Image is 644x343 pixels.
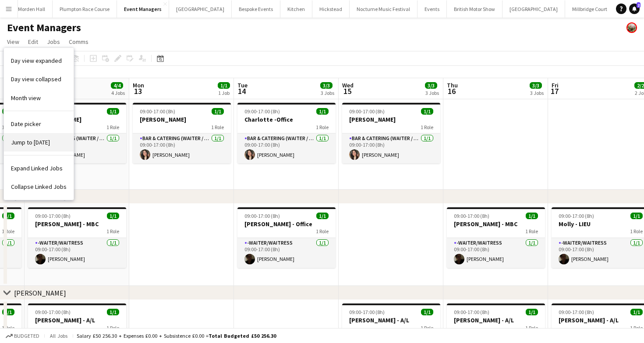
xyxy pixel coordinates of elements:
span: 1 Role [2,228,14,235]
a: 2 [629,4,640,14]
app-job-card: 09:00-17:00 (8h)1/1[PERSON_NAME]1 RoleBar & Catering (Waiter / waitress)1/109:00-17:00 (8h)[PERSO... [28,103,126,163]
span: 1/1 [421,108,433,115]
span: 1/1 [107,108,119,115]
span: 1 Role [106,325,119,331]
a: Day view collapsed [4,70,74,88]
h3: [PERSON_NAME] - A/L [447,316,545,324]
span: 09:00-17:00 (8h) [559,213,594,219]
app-job-card: 09:00-17:00 (8h)1/1[PERSON_NAME] - MBC1 Role-Waiter/Waitress1/109:00-17:00 (8h)[PERSON_NAME] [447,207,545,268]
span: 1/1 [107,309,119,315]
button: Kitchen [280,0,312,18]
span: Mon [133,81,144,89]
span: 1 Role [2,124,14,130]
span: 09:00-17:00 (8h) [559,309,594,315]
button: Millbridge Court [565,0,615,18]
span: 1 Role [316,124,329,130]
app-job-card: 09:00-17:00 (8h)1/1[PERSON_NAME]1 RoleBar & Catering (Waiter / waitress)1/109:00-17:00 (8h)[PERSO... [133,103,231,163]
span: 15 [341,86,354,96]
h3: [PERSON_NAME] - Office [237,220,336,228]
button: Event Managers [117,0,169,18]
span: 1 Role [211,124,224,130]
h3: [PERSON_NAME] - A/L [28,316,126,324]
a: Comms [65,36,92,47]
button: [GEOGRAPHIC_DATA] [169,0,232,18]
span: 1/1 [2,213,14,219]
span: Edit [28,38,38,46]
div: 1 Job [218,90,230,96]
app-job-card: 09:00-17:00 (8h)1/1[PERSON_NAME] - Office1 Role-Waiter/Waitress1/109:00-17:00 (8h)[PERSON_NAME] [237,207,336,268]
span: 1/1 [316,213,329,219]
app-job-card: 09:00-17:00 (8h)1/1Charlotte -Office1 RoleBar & Catering (Waiter / waitress)1/109:00-17:00 (8h)[P... [237,103,336,163]
span: 1 Role [106,228,119,235]
span: Day view expanded [11,57,62,65]
span: 1 Role [421,124,433,130]
app-job-card: 09:00-17:00 (8h)1/1[PERSON_NAME]1 RoleBar & Catering (Waiter / waitress)1/109:00-17:00 (8h)[PERSO... [342,103,440,163]
span: 09:00-17:00 (8h) [35,213,71,219]
span: 09:00-17:00 (8h) [349,309,385,315]
span: View [7,38,19,46]
button: Bespoke Events [232,0,280,18]
span: 1/1 [526,213,538,219]
span: 16 [446,86,458,96]
span: Jobs [47,38,60,46]
button: Plumpton Race Course [53,0,117,18]
span: 1 Role [2,325,14,331]
span: Jump to [DATE] [11,138,50,146]
app-card-role: Bar & Catering (Waiter / waitress)1/109:00-17:00 (8h)[PERSON_NAME] [133,134,231,163]
span: 2 [637,2,640,8]
span: Comms [69,38,88,46]
h3: Charlotte -Office [237,116,336,123]
app-card-role: Bar & Catering (Waiter / waitress)1/109:00-17:00 (8h)[PERSON_NAME] [28,134,126,163]
button: Events [418,0,447,18]
span: 1/1 [218,82,230,89]
span: 1/1 [630,309,643,315]
a: Date picker [4,115,74,133]
span: 09:00-17:00 (8h) [244,213,280,219]
span: 14 [236,86,248,96]
span: 09:00-17:00 (8h) [140,108,175,115]
span: 1/1 [526,309,538,315]
span: 09:00-17:00 (8h) [35,309,71,315]
span: Expand Linked Jobs [11,164,63,172]
button: British Motor Show [447,0,502,18]
app-card-role: -Waiter/Waitress1/109:00-17:00 (8h)[PERSON_NAME] [28,238,126,268]
h3: [PERSON_NAME] [342,116,440,123]
a: Expand Linked Jobs [4,159,74,177]
h1: Event Managers [7,21,81,34]
span: 1/1 [2,108,14,115]
a: Day view expanded [4,51,74,70]
span: 1 Role [630,228,643,235]
span: 3/3 [425,82,437,89]
span: Day view collapsed [11,75,61,83]
span: Month view [11,94,41,102]
span: All jobs [48,332,69,339]
span: 4/4 [111,82,123,89]
span: 1 Role [630,325,643,331]
a: Collapse Linked Jobs [4,177,74,196]
span: 1/1 [107,213,119,219]
button: [GEOGRAPHIC_DATA] [502,0,565,18]
button: Budgeted [4,331,41,341]
app-card-role: -Waiter/Waitress1/109:00-17:00 (8h)[PERSON_NAME] [237,238,336,268]
span: 1/1 [316,108,329,115]
span: 1 Role [106,124,119,130]
div: [PERSON_NAME] [14,289,66,297]
h3: [PERSON_NAME] - MBC [447,220,545,228]
div: Salary £50 256.30 + Expenses £0.00 + Subsistence £0.00 = [77,332,276,339]
span: Fri [552,81,559,89]
span: 1/1 [212,108,224,115]
span: 09:00-17:00 (8h) [454,309,489,315]
button: Morden Hall [11,0,53,18]
span: 3/3 [530,82,542,89]
a: Jobs [43,36,64,47]
span: Tue [237,81,248,89]
span: 09:00-17:00 (8h) [349,108,385,115]
span: 1 Role [525,228,538,235]
span: 1 Role [421,325,433,331]
span: 1/1 [630,213,643,219]
app-user-avatar: Staffing Manager [626,22,637,33]
a: Edit [25,36,42,47]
